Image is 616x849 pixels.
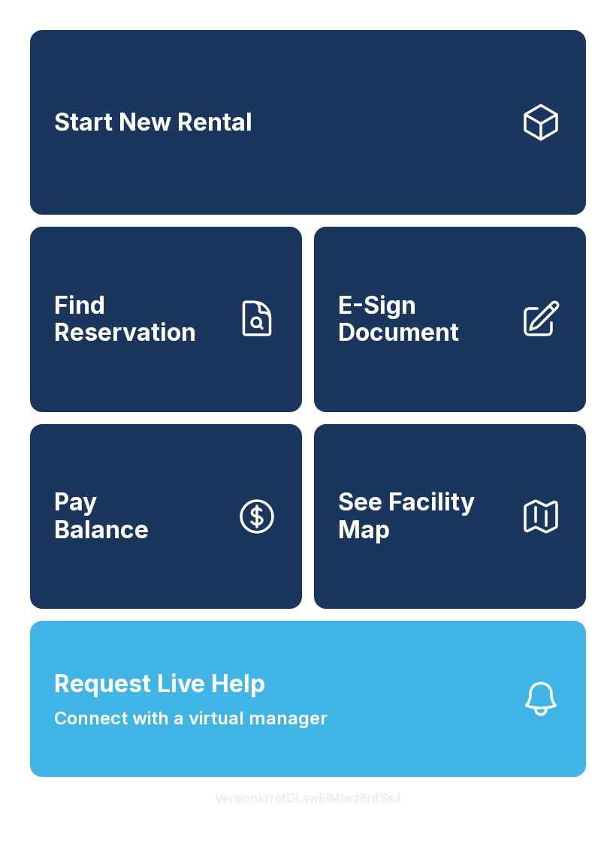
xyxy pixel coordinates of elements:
button: See Facility Map [314,424,586,609]
a: Find Reservation [30,227,302,411]
span: Connect with a virtual manager [54,705,328,732]
button: Request Live HelpConnect with a virtual manager [30,621,586,777]
span: Start New Rental [54,109,252,137]
span: Find Reservation [54,292,224,347]
span: E-Sign Document [338,292,508,347]
a: E-Sign Document [314,227,586,411]
span: Pay Balance [54,489,149,543]
button: PayBalance [30,424,302,609]
span: Request Live Help [54,666,265,702]
a: Start New Rental [30,30,586,215]
span: See Facility Map [338,489,508,543]
button: VersionkrrefDLawElMlwz8nfSsJ [203,777,413,819]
